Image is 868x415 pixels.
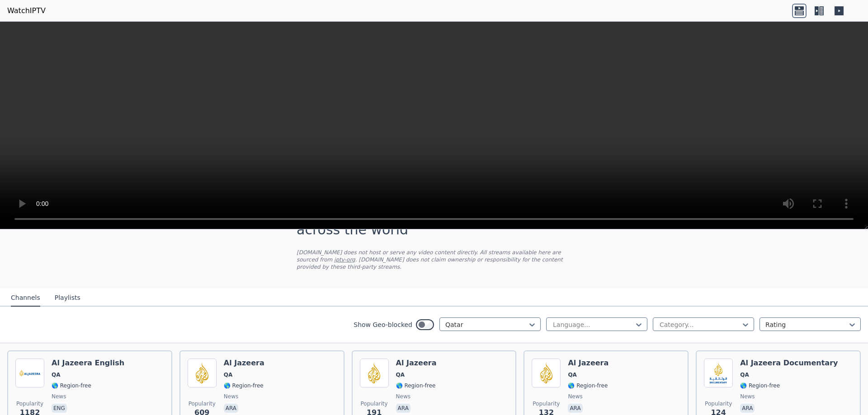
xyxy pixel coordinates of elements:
span: Popularity [189,400,216,407]
h6: Al Jazeera [396,359,437,368]
button: Channels [11,289,40,307]
h6: Al Jazeera English [52,359,124,368]
span: Popularity [705,400,732,407]
h6: Al Jazeera [568,359,609,368]
span: Popularity [361,400,388,407]
h6: Al Jazeera Documentary [740,359,838,368]
span: 🌎 Region-free [396,382,436,389]
p: ara [568,404,582,413]
p: eng [52,404,67,413]
button: Playlists [55,289,80,307]
img: Al Jazeera [532,359,561,387]
span: QA [396,371,405,378]
span: news [52,393,66,400]
span: news [568,393,582,400]
span: Popularity [16,400,43,407]
h6: Al Jazeera [224,359,264,368]
span: 🌎 Region-free [52,382,91,389]
img: Al Jazeera Documentary [704,359,733,387]
span: QA [568,371,577,378]
span: QA [740,371,749,378]
p: ara [740,404,755,413]
span: 🌎 Region-free [568,382,608,389]
span: Popularity [533,400,560,407]
span: 🌎 Region-free [740,382,780,389]
span: 🌎 Region-free [224,382,264,389]
span: QA [52,371,61,378]
span: QA [224,371,233,378]
p: [DOMAIN_NAME] does not host or serve any video content directly. All streams available here are s... [297,249,571,270]
img: Al Jazeera [360,359,389,387]
a: WatchIPTV [7,5,46,16]
span: news [224,393,238,400]
img: Al Jazeera [188,359,217,387]
img: Al Jazeera English [15,359,44,387]
label: Show Geo-blocked [354,320,412,329]
span: news [740,393,755,400]
a: iptv-org [334,256,355,263]
p: ara [224,404,238,413]
span: news [396,393,410,400]
p: ara [396,404,410,413]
